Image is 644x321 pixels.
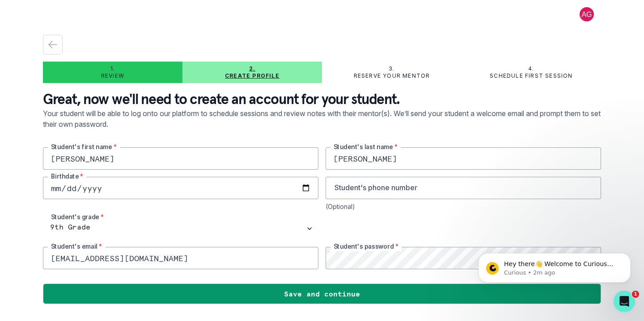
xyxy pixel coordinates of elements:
[101,72,124,79] p: Review
[225,72,280,79] p: Create profile
[43,90,601,108] p: Great, now we'll need to create an account for your student.
[326,203,601,210] div: (Optional)
[572,7,601,21] button: profile picture
[614,291,635,312] iframe: Intercom live chat
[43,108,601,147] p: Your student will be able to log onto our platform to schedule sessions and review notes with the...
[43,283,601,304] button: Save and continue
[354,72,430,79] p: Reserve your mentor
[249,65,255,72] p: 2.
[465,234,644,297] iframe: Intercom notifications message
[389,65,394,72] p: 3.
[490,72,572,79] p: Schedule first session
[632,291,639,298] span: 1
[528,65,534,72] p: 4.
[110,65,115,72] p: 1.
